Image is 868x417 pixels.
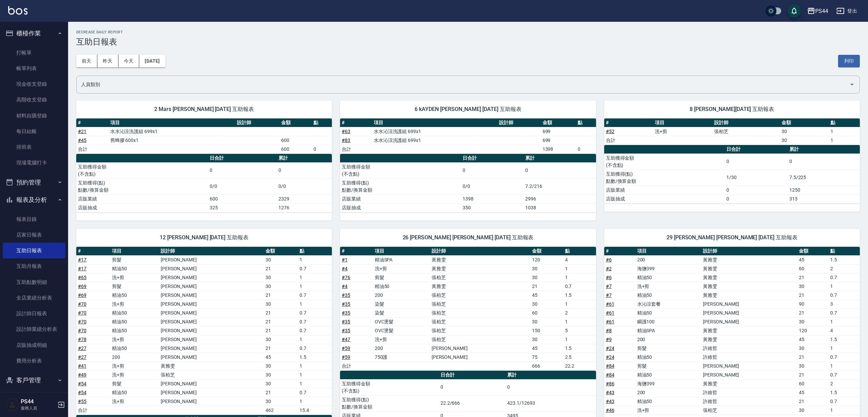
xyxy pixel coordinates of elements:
a: #46 [606,407,614,413]
td: 699 [541,136,576,145]
div: PS44 [815,7,828,15]
td: 21 [797,291,829,300]
td: [PERSON_NAME] [701,317,797,326]
td: 海鹽399 [636,264,701,273]
td: 互助獲得金額 (不含點) [76,162,208,178]
th: 金額 [279,118,312,127]
a: #45 [78,138,86,143]
td: [PERSON_NAME] [159,264,264,273]
td: 0.7 [298,308,332,317]
td: 4 [563,255,596,264]
td: 1276 [277,203,332,212]
th: 累計 [277,154,332,163]
table: a dense table [76,118,332,154]
td: 0 [725,154,788,170]
td: 1 [563,317,596,326]
a: #84 [606,363,614,369]
td: 21 [530,282,563,291]
td: 0/0 [461,178,524,194]
td: 黃雅雯 [701,255,797,264]
th: # [76,247,110,256]
a: #35 [342,292,350,298]
span: 12 [PERSON_NAME] [DATE] 互助報表 [84,234,324,241]
td: 店販抽成 [340,203,461,212]
th: 項目 [110,247,159,256]
th: 項目 [109,118,236,127]
td: 店販業績 [340,194,461,203]
td: 21 [264,317,298,326]
td: [PERSON_NAME] [159,317,264,326]
td: 1/30 [725,170,788,186]
a: 打帳單 [3,45,65,61]
th: # [76,118,109,127]
td: 張柏芝 [430,308,531,317]
td: 60 [797,264,829,273]
td: 合計 [604,136,653,145]
td: 0 [461,162,524,178]
span: 6 kAYDEN [PERSON_NAME] [DATE] 互助報表 [348,106,588,113]
a: #70 [78,328,86,333]
td: 30 [530,273,563,282]
a: #52 [606,129,614,134]
td: 洗+剪 [653,127,712,136]
td: 合計 [76,145,109,154]
th: # [340,247,373,256]
td: 0/0 [208,178,277,194]
td: OVC燙髮 [373,317,430,326]
span: 8 [PERSON_NAME][DATE] 互助報表 [612,106,852,113]
td: [PERSON_NAME] [159,291,264,300]
td: 0.7 [298,291,332,300]
a: #61 [606,301,614,307]
td: 600 [279,145,312,154]
td: 120 [530,255,563,264]
td: 染髮 [373,300,430,308]
a: #6 [606,257,612,262]
button: 客戶管理 [3,371,65,389]
td: 7.5/225 [788,170,860,186]
td: 0.7 [298,326,332,335]
button: 預約管理 [3,174,65,191]
a: #4 [342,284,348,289]
td: 325 [208,203,277,212]
td: 0.7 [829,273,860,282]
a: #2 [606,266,612,271]
td: 洗+剪 [110,273,159,282]
a: 現場電腦打卡 [3,155,65,171]
td: 699 [541,127,576,136]
th: 金額 [797,247,829,256]
td: 1038 [524,203,596,212]
td: 1398 [541,145,576,154]
th: # [604,247,636,256]
th: 設計師 [235,118,279,127]
td: 精油50 [110,308,159,317]
td: [PERSON_NAME] [159,282,264,291]
a: 每日結帳 [3,124,65,139]
table: a dense table [340,247,596,371]
a: 現金收支登錄 [3,76,65,92]
a: #84 [606,372,614,378]
td: 200 [373,291,430,300]
td: 精油SPA [373,255,430,264]
a: #7 [606,292,612,298]
a: 店家日報表 [3,227,65,243]
button: 列印 [838,55,860,67]
a: #83 [342,138,350,143]
td: 30 [780,127,829,136]
td: 21 [264,264,298,273]
th: 設計師 [701,247,797,256]
td: 剪髮 [373,273,430,282]
td: 30 [264,255,298,264]
button: 前天 [76,55,97,67]
button: [DATE] [139,55,165,67]
td: 350 [461,203,524,212]
a: #43 [606,390,614,395]
th: 點 [829,247,860,256]
table: a dense table [604,118,860,145]
td: 1 [298,255,332,264]
td: 0/0 [277,178,332,194]
td: 0.7 [298,317,332,326]
td: 洗+剪 [373,264,430,273]
td: 張柏芝 [430,291,531,300]
td: 30 [264,282,298,291]
td: 0.7 [563,282,596,291]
